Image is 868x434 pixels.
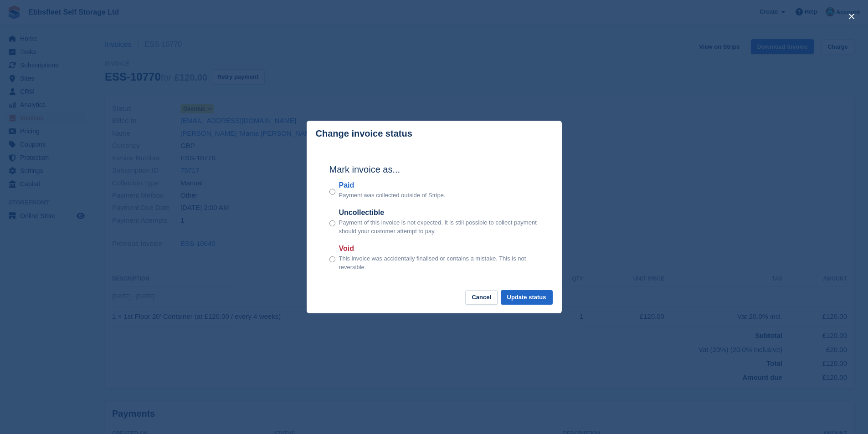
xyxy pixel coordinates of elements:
h2: Mark invoice as... [329,163,539,176]
p: Payment was collected outside of Stripe. [339,191,446,200]
button: Cancel [465,290,498,305]
label: Void [339,243,539,254]
p: Change invoice status [316,128,412,139]
label: Paid [339,180,446,191]
p: Payment of this invoice is not expected. It is still possible to collect payment should your cust... [339,218,539,236]
label: Uncollectible [339,207,539,218]
button: Update status [501,290,553,305]
button: close [844,9,859,24]
p: This invoice was accidentally finalised or contains a mistake. This is not reversible. [339,254,539,272]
